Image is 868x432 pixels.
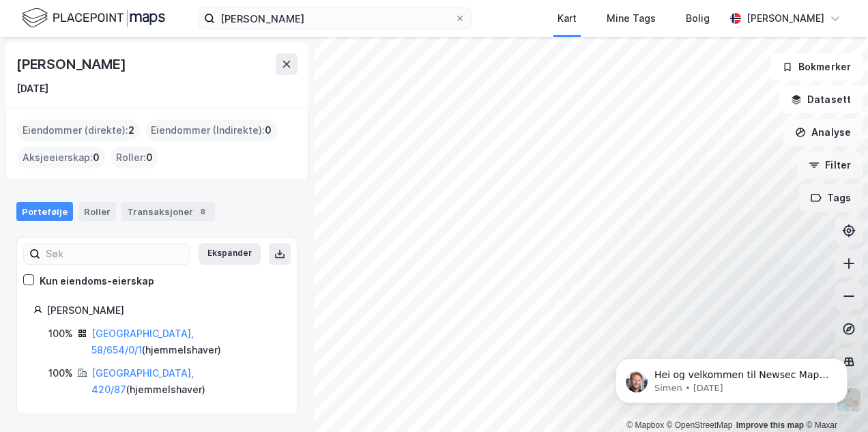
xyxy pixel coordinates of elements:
button: Analyse [783,119,863,146]
div: [DATE] [16,81,48,97]
input: Søk [40,244,190,264]
div: Kun eiendoms-eierskap [40,273,154,289]
div: 8 [196,205,209,218]
div: ( hjemmelshaver ) [91,365,280,398]
div: [PERSON_NAME] [747,10,824,27]
a: Improve this map [736,420,804,430]
button: Ekspander [199,243,261,265]
button: Tags [799,184,863,212]
img: logo.f888ab2527a4732fd821a326f86c7f29.svg [22,6,165,30]
a: OpenStreetMap [667,420,733,430]
button: Datasett [779,86,863,113]
div: ( hjemmelshaver ) [91,326,280,358]
div: [PERSON_NAME] [16,53,128,75]
a: Mapbox [626,420,664,430]
div: Mine Tags [607,10,656,27]
a: [GEOGRAPHIC_DATA], 420/87 [91,367,194,395]
a: [GEOGRAPHIC_DATA], 58/654/0/1 [91,328,194,356]
div: Eiendommer (direkte) : [17,119,140,141]
div: Roller [78,202,116,221]
div: 100% [48,365,73,381]
div: Kart [558,10,577,27]
input: Søk på adresse, matrikkel, gårdeiere, leietakere eller personer [215,8,454,29]
div: Aksjeeierskap : [17,147,105,169]
span: 2 [128,122,134,139]
span: 0 [93,149,100,166]
span: 0 [146,149,153,166]
div: Transaksjoner [121,202,215,221]
div: 100% [48,326,73,342]
iframe: Intercom notifications message [595,330,868,425]
div: Bolig [686,10,710,27]
button: Filter [797,152,863,179]
button: Bokmerker [770,53,863,81]
div: Roller : [111,147,158,169]
span: 0 [265,122,272,139]
div: Eiendommer (Indirekte) : [145,119,277,141]
div: [PERSON_NAME] [46,302,280,319]
div: Portefølje [16,202,73,221]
